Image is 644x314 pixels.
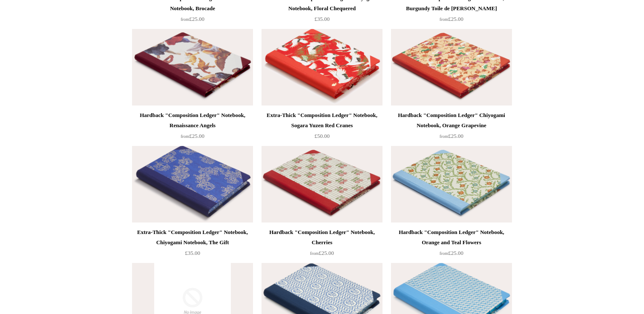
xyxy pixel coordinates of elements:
a: Hardback "Composition Ledger" Notebook, Orange and Teal Flowers Hardback "Composition Ledger" Not... [391,146,512,223]
span: £25.00 [310,250,334,256]
div: Hardback "Composition Ledger" Notebook, Cherries [264,227,380,248]
div: Hardback "Composition Ledger" Notebook, Orange and Teal Flowers [393,227,510,248]
a: Extra-Thick "Composition Ledger" Notebook, Sogara Yuzen Red Cranes £50.00 [262,110,382,145]
img: Extra-Thick "Composition Ledger" Notebook, Chiyogami Notebook, The Gift [132,146,253,223]
span: £50.00 [314,133,330,139]
span: from [181,17,189,22]
span: £25.00 [440,250,463,256]
div: Hardback "Composition Ledger" Chiyogami Notebook, Orange Grapevine [393,110,510,131]
a: Extra-Thick "Composition Ledger" Notebook, Sogara Yuzen Red Cranes Extra-Thick "Composition Ledge... [262,29,382,106]
span: £25.00 [440,133,463,139]
a: Hardback "Composition Ledger" Notebook, Cherries from£25.00 [262,227,382,262]
img: Hardback "Composition Ledger" Notebook, Cherries [262,146,382,223]
span: from [440,251,448,256]
a: Extra-Thick "Composition Ledger" Notebook, Chiyogami Notebook, The Gift Extra-Thick "Composition ... [132,146,253,223]
div: Hardback "Composition Ledger" Notebook, Renaissance Angels [134,110,251,131]
a: Hardback "Composition Ledger" Chiyogami Notebook, Orange Grapevine from£25.00 [391,110,512,145]
span: £25.00 [181,133,204,139]
span: from [181,134,189,139]
span: from [310,251,319,256]
span: from [440,17,448,22]
img: Hardback "Composition Ledger" Chiyogami Notebook, Orange Grapevine [391,29,512,106]
a: Hardback "Composition Ledger" Notebook, Renaissance Angels Hardback "Composition Ledger" Notebook... [132,29,253,106]
span: £25.00 [181,16,204,22]
span: £35.00 [314,16,330,22]
img: Extra-Thick "Composition Ledger" Notebook, Sogara Yuzen Red Cranes [262,29,382,106]
div: Extra-Thick "Composition Ledger" Notebook, Sogara Yuzen Red Cranes [264,110,380,131]
span: £35.00 [185,250,200,256]
span: from [440,134,448,139]
span: £25.00 [440,16,463,22]
img: Hardback "Composition Ledger" Notebook, Renaissance Angels [132,29,253,106]
img: Hardback "Composition Ledger" Notebook, Orange and Teal Flowers [391,146,512,223]
a: Extra-Thick "Composition Ledger" Notebook, Chiyogami Notebook, The Gift £35.00 [132,227,253,262]
a: Hardback "Composition Ledger" Notebook, Renaissance Angels from£25.00 [132,110,253,145]
div: Extra-Thick "Composition Ledger" Notebook, Chiyogami Notebook, The Gift [134,227,251,248]
a: Hardback "Composition Ledger" Chiyogami Notebook, Orange Grapevine Hardback "Composition Ledger" ... [391,29,512,106]
a: Hardback "Composition Ledger" Notebook, Cherries Hardback "Composition Ledger" Notebook, Cherries [262,146,382,223]
a: Hardback "Composition Ledger" Notebook, Orange and Teal Flowers from£25.00 [391,227,512,262]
